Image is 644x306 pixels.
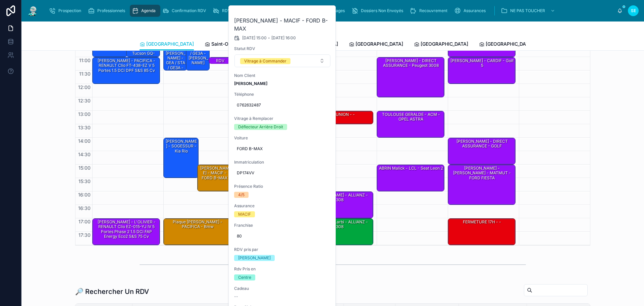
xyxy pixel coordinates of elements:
[27,5,39,16] img: App logo
[237,233,328,239] span: 80
[237,170,328,176] span: DP174VV
[146,41,194,47] span: [GEOGRAPHIC_DATA]
[479,38,533,51] a: [GEOGRAPHIC_DATA]
[234,203,331,209] span: Assurance
[237,146,328,151] span: FORD B-MAX
[97,8,125,13] span: Professionnels
[271,35,296,41] span: [DATE] 16:00
[76,192,92,198] span: 16:00
[356,41,403,47] span: [GEOGRAPHIC_DATA]
[310,5,350,17] a: Parrainages
[77,232,92,238] span: 17:30
[448,138,515,164] div: [PERSON_NAME] - DIRECT ASSURANCE - GOLF
[306,111,373,124] div: 🕒 RÉUNION - -
[77,57,92,63] span: 11:00
[307,192,373,203] div: [PERSON_NAME] - ALLIANZ - 308
[234,54,330,67] button: Select Button
[419,8,447,13] span: Recouvrement
[58,8,81,13] span: Prospection
[164,138,198,178] div: [PERSON_NAME] - SOGESSUR - Kia rio
[242,35,267,41] span: [DATE] 15:00
[44,3,617,18] div: scrollable content
[165,138,198,154] div: [PERSON_NAME] - SOGESSUR - Kia rio
[486,41,533,47] span: [GEOGRAPHIC_DATA]
[93,57,160,84] div: [PERSON_NAME] - PACIFICA - RENAULT Clio FT-438-EZ V 5 Portes 1.5 dCi DPF S&S 85 cv
[165,31,186,76] div: Custode AR Gauche HERETE [PERSON_NAME] - GEA / STA / GE3A - KIA RIO
[378,112,444,123] div: TOULOUSE GERALDE - ACM - OPEL ASTRA
[77,165,92,171] span: 15:00
[76,98,92,103] span: 12:30
[268,35,270,41] span: -
[448,57,515,84] div: [PERSON_NAME] - CARDIF - golf 5
[130,5,160,17] a: Agenda
[140,38,194,51] a: [GEOGRAPHIC_DATA]
[251,5,277,17] a: Rack
[237,102,328,108] span: 0762632487
[464,8,486,13] span: Assurances
[234,184,331,189] span: Présence Ratio
[448,165,515,205] div: [PERSON_NAME] - [PERSON_NAME] - MATMUT - FORD FIESTA
[86,5,130,17] a: Professionnels
[238,211,251,217] div: MACIF
[205,38,238,51] a: Saint-Orens
[414,38,468,51] a: [GEOGRAPHIC_DATA]
[234,294,238,299] span: --
[164,219,231,245] div: Plaque [PERSON_NAME] - PACIFICA - Bmw
[75,287,149,296] h1: 🔎 Rechercher Un RDV
[244,58,286,64] div: Vitrage à Commander
[76,125,92,130] span: 13:30
[234,116,331,121] span: Vitrage à Remplacer
[160,5,211,17] a: Confirmation RDV
[199,165,230,181] div: [PERSON_NAME] - MACIF - FORD B-MAX
[141,8,156,13] span: Agenda
[238,255,271,261] div: [PERSON_NAME]
[127,31,159,76] div: SAV de Perpignan - [PERSON_NAME] - - HYUNDAI Tucson GQ-606-MF IV 1.6 TGDi 16V 230 Hybrid 2WD 179 ...
[238,274,251,280] div: Centre
[421,41,468,47] span: [GEOGRAPHIC_DATA]
[76,84,92,90] span: 12:00
[377,165,444,191] div: ABRIN Malick - LCL - Seat leon 2
[349,38,403,51] a: [GEOGRAPHIC_DATA]
[77,71,92,77] span: 11:30
[234,247,331,252] span: RDV pris par
[499,5,558,17] a: NE PAS TOUCHER
[307,219,373,230] div: BELGECEM Larbi - ALLIANZ - 308
[210,58,230,93] div: RDV FICTIF Armel Banzadio 6 13 65 08 00 - - 308
[234,16,331,33] h2: [PERSON_NAME] - MACIF - FORD B-MAX
[377,111,444,137] div: TOULOUSE GERALDE - ACM - OPEL ASTRA
[510,8,545,13] span: NE PAS TOUCHER
[47,5,86,17] a: Prospection
[361,8,403,13] span: Dossiers Non Envoyés
[234,266,331,272] span: Rdv Pris en
[234,160,331,165] span: Immatriculation
[307,112,373,118] div: 🕒 RÉUNION - -
[377,57,444,97] div: [PERSON_NAME] - DIRECT ASSURANCE - Peugeot 3008
[211,41,238,47] span: Saint-Orens
[238,192,245,198] div: 4/5
[234,135,331,141] span: Voiture
[234,286,331,291] span: Cadeau
[350,5,408,17] a: Dossiers Non Envoyés
[222,8,247,13] span: RDV Annulés
[448,219,515,245] div: FERMETURE 17H - -
[306,219,373,245] div: BELGECEM Larbi - ALLIANZ - 308
[77,178,92,184] span: 15:30
[93,219,160,245] div: [PERSON_NAME] - L'OLIVIER - RENAULT Clio EZ-015-YJ IV 5 Portes Phase 2 1.5 dCi FAP Energy eco2 S&...
[378,165,444,171] div: ABRIN Malick - LCL - Seat leon 2
[408,5,452,17] a: Recouvrement
[277,5,310,17] a: Cadeaux
[234,223,331,228] span: Franchise
[76,138,92,144] span: 14:00
[94,58,159,74] div: [PERSON_NAME] - PACIFICA - RENAULT Clio FT-438-EZ V 5 Portes 1.5 dCi DPF S&S 85 cv
[77,219,92,224] span: 17:00
[234,92,331,97] span: Téléphone
[449,219,515,225] div: FERMETURE 17H - -
[449,138,515,149] div: [PERSON_NAME] - DIRECT ASSURANCE - GOLF
[378,58,444,69] div: [PERSON_NAME] - DIRECT ASSURANCE - Peugeot 3008
[76,205,92,211] span: 16:30
[306,192,373,218] div: [PERSON_NAME] - ALLIANZ - 308
[238,124,283,130] div: Déflecteur Arrière Droit
[209,57,231,64] div: RDV FICTIF Armel Banzadio 6 13 65 08 00 - - 308
[165,219,230,230] div: Plaque [PERSON_NAME] - PACIFICA - Bmw
[234,46,331,51] span: Statut RDV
